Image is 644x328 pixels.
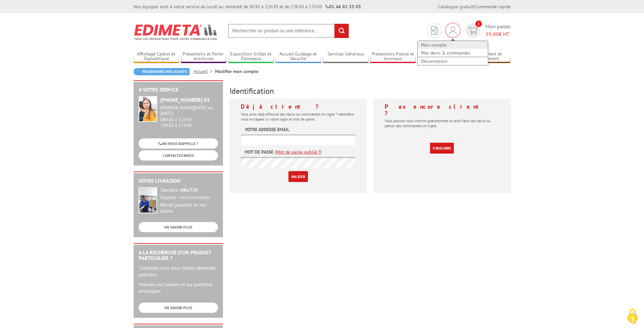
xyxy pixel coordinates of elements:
[486,30,511,38] span: € HT
[139,87,218,93] h2: A votre service
[134,20,218,44] img: Edimeta
[134,51,179,62] a: Affichage Cadres et Signalétique
[134,68,190,75] a: Poursuivre mes achats
[438,4,474,10] a: Catalogue gratuit
[139,250,218,261] h2: A la recherche d'un produit particulier ?
[385,118,499,128] p: Vous pouvez vous inscrire gratuitement et ainsi faire des devis ou passer des commandes en ligne.
[160,105,218,128] div: 08h30 à 12h30 13h30 à 17h30
[139,222,218,232] a: EN SAVOIR PLUS
[334,24,349,38] input: rechercher
[486,31,499,37] span: 59,40
[418,49,488,57] a: Mes devis & commandes
[449,26,456,34] img: devis rapide
[180,187,198,193] strong: 48h/72h
[438,3,511,10] div: |
[228,24,349,38] input: Rechercher un produit ou une référence...
[385,103,499,117] h4: Pas encore client ?
[288,171,308,182] input: Valider
[445,23,460,38] div: Mon compte Mes devis & commandes Déconnexion
[418,41,488,49] a: Mon compte
[139,303,218,313] a: EN SAVOIR PLUS
[139,96,157,122] img: widget-service.jpg
[430,143,454,154] a: S'inscrire
[275,149,322,155] a: (Mot de passe oublié ?)
[486,23,511,38] span: Mon panier
[139,178,218,184] h2: Votre livraison
[230,87,511,95] h3: Identification
[241,112,356,122] p: Vous avez déjà effectué des devis ou commandes en ligne ? Identifiez-vous en tapant ici votre log...
[228,51,274,62] a: Exposition Grilles et Panneaux
[134,3,361,10] div: Nos équipes sont à votre service du lundi au vendredi de 8h30 à 12h30 et de 13h30 à 17h30
[245,126,289,133] label: Votre adresse email
[193,68,215,74] a: Accueil
[276,51,321,62] a: Accueil Guidage et Sécurité
[160,187,218,193] div: Standard :
[139,281,218,294] p: Précisez vos besoins et les quantités envisagées
[160,105,218,116] div: [PERSON_NAME][DATE] au [DATE]
[475,4,511,10] a: Commande rapide
[464,23,511,38] a: devis rapide 1 Mon panier 59,40€ HT
[160,96,210,103] strong: [PHONE_NUMBER] 03
[139,187,157,213] img: widget-livraison.jpg
[245,149,273,155] label: Mot de passe
[323,51,368,62] a: Services Généraux
[139,150,218,161] a: CONTACTEZ-NOUS
[431,26,438,35] img: devis rapide
[468,27,478,34] img: devis rapide
[624,308,641,325] img: Cookies (fenêtre modale)
[475,20,482,27] span: 1
[418,57,488,65] a: Déconnexion
[160,195,218,200] div: Express : nous consulter
[139,265,218,278] p: Contactez-nous pour toutes demandes spéciales
[139,138,218,149] a: ON VOUS RAPPELLE ?
[370,51,416,62] a: Présentoirs Presse et Journaux
[325,4,361,10] strong: 01 46 81 33 03
[160,202,218,214] div: Retrait possible en nos locaux
[181,51,227,62] a: Présentoirs et Porte-brochures
[621,306,644,328] button: Cookies (fenêtre modale)
[215,68,258,75] li: Modifier mon compte
[241,103,356,110] h4: Déjà client ?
